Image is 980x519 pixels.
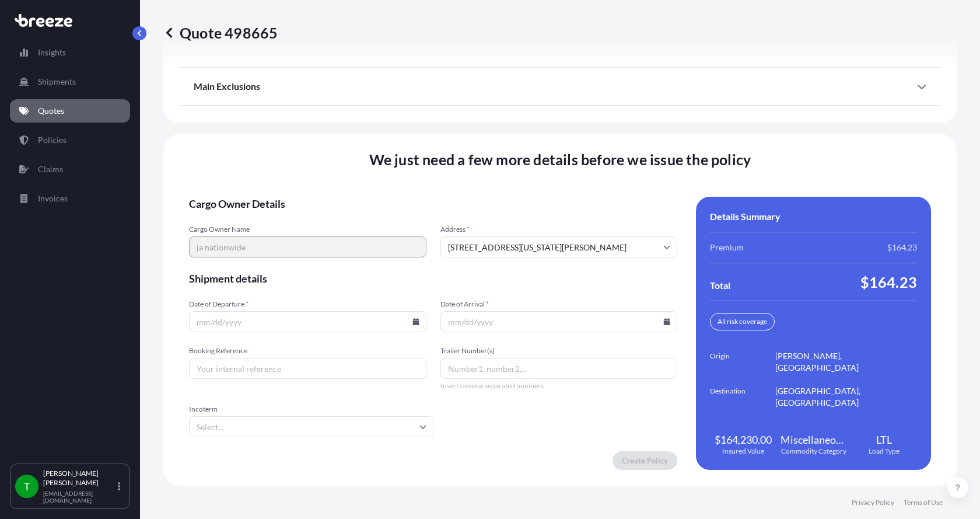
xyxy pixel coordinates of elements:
span: Date of Departure [189,299,426,309]
p: Insights [38,47,66,58]
span: Total [710,280,730,291]
span: Incoterm [189,405,433,414]
input: mm/dd/yyyy [440,311,678,332]
div: All risk coverage [710,313,775,330]
span: T [24,480,30,492]
input: Your internal reference [189,358,426,379]
span: Shipment details [189,271,677,285]
input: Number1, number2,... [440,358,678,379]
span: Miscellaneous Manufactured Articles [780,433,846,447]
span: Commodity Category [781,447,846,456]
input: Cargo owner address [440,236,678,257]
input: Select... [189,416,433,437]
p: Claims [38,163,63,175]
p: Quotes [38,105,64,117]
span: Date of Arrival [440,299,678,309]
span: $164,230.00 [715,433,772,447]
span: [PERSON_NAME], [GEOGRAPHIC_DATA] [775,350,917,374]
span: Insured Value [722,447,764,456]
span: We just need a few more details before we issue the policy [369,150,751,169]
span: Cargo Owner Name [189,225,426,234]
a: Shipments [10,70,130,93]
span: Booking Reference [189,346,426,356]
span: Trailer Number(s) [440,346,678,356]
span: Premium [710,242,744,253]
input: mm/dd/yyyy [189,311,426,332]
p: [EMAIL_ADDRESS][DOMAIN_NAME] [43,490,116,504]
a: Quotes [10,99,130,123]
span: Origin [710,350,775,374]
button: Create Policy [612,451,677,470]
div: Main Exclusions [194,72,926,100]
p: Create Policy [622,455,668,466]
span: Load Type [869,447,900,456]
a: Policies [10,128,130,152]
p: Invoices [38,193,68,204]
a: Terms of Use [904,498,943,507]
a: Invoices [10,187,130,210]
span: Destination [710,385,775,409]
span: [GEOGRAPHIC_DATA], [GEOGRAPHIC_DATA] [775,385,917,409]
a: Insights [10,41,130,64]
span: Insert comma-separated numbers [440,381,678,391]
p: Policies [38,134,66,146]
span: Address [440,225,678,234]
span: Main Exclusions [194,81,260,92]
span: Cargo Owner Details [189,197,677,211]
p: Shipments [38,76,76,88]
a: Claims [10,158,130,181]
span: $164.23 [860,273,917,291]
p: [PERSON_NAME] [PERSON_NAME] [43,469,116,487]
a: Privacy Policy [852,498,894,507]
span: LTL [876,433,892,447]
span: $164.23 [887,242,917,253]
p: Quote 498665 [163,23,278,42]
span: Details Summary [710,211,780,222]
